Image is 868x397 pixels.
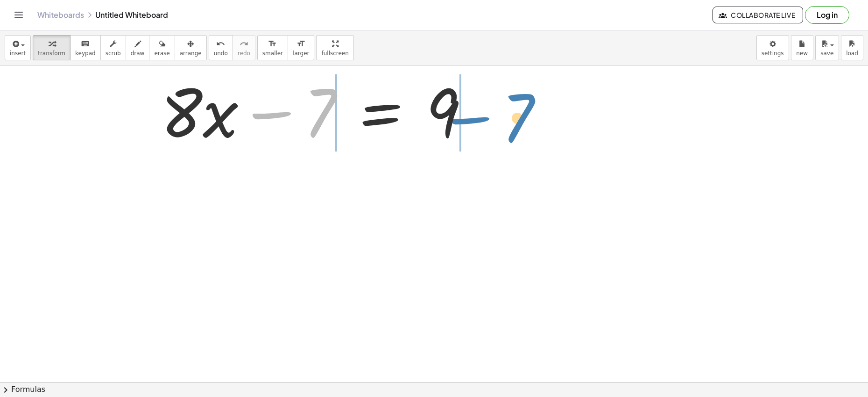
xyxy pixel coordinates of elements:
button: Collaborate Live [713,7,803,23]
button: undoundo [209,35,233,60]
i: keyboard [81,38,90,50]
span: redo [238,50,250,57]
button: redoredo [233,35,255,60]
span: Collaborate Live [720,11,795,19]
button: format_sizelarger [288,35,314,60]
button: new [791,35,813,60]
span: keypad [75,50,96,57]
i: format_size [268,38,277,50]
button: scrub [100,35,126,60]
button: save [815,35,839,60]
button: fullscreen [316,35,353,60]
i: undo [216,38,225,50]
span: insert [10,50,26,57]
span: draw [131,50,145,57]
button: keyboardkeypad [70,35,101,60]
span: scrub [106,50,121,57]
span: transform [38,50,65,57]
button: transform [33,35,71,60]
span: new [796,50,808,57]
button: draw [126,35,150,60]
span: settings [762,50,784,57]
span: undo [214,50,228,57]
span: arrange [180,50,202,57]
i: redo [240,38,248,50]
button: settings [756,35,789,60]
span: smaller [262,50,283,57]
span: erase [154,50,169,57]
button: load [841,35,863,60]
button: erase [149,35,175,60]
button: arrange [175,35,207,60]
button: Log in [805,6,849,24]
span: fullscreen [321,50,348,57]
i: format_size [296,38,305,50]
span: larger [293,50,309,57]
span: save [820,50,833,57]
button: Toggle navigation [11,7,26,22]
a: Whiteboards [37,10,84,20]
button: format_sizesmaller [257,35,288,60]
button: insert [5,35,31,60]
span: load [846,50,858,57]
